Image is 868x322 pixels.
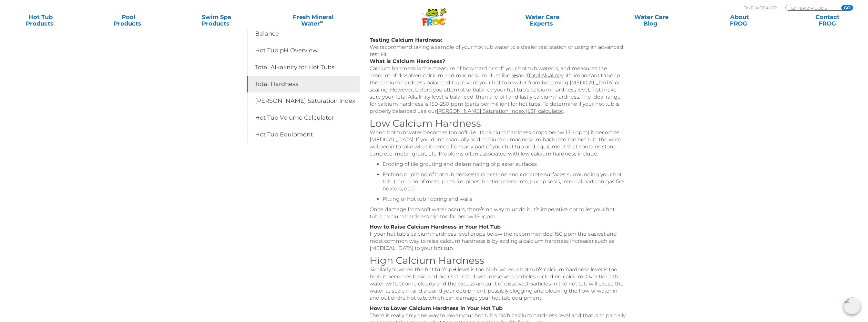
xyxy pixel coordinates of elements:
a: Hot Tub pH Overview [247,42,360,59]
strong: What is Calcium Hardness? [370,58,445,64]
p: Similarly to when the hot tub’s pH level is too high, when a hot tub’s calcium hardness level is ... [370,266,628,302]
a: Fresh MineralWater∞ [270,14,356,27]
input: Zip Code Form [791,5,834,11]
a: Total Hardness [247,76,360,92]
sup: ∞ [320,19,323,24]
a: AboutFROG [705,14,774,27]
p: Find A Dealer [743,5,777,11]
li: Etching or pitting of hot tub decks/stairs or stone and concrete surfaces surrounding your hot tu... [383,171,628,192]
a: Total Alkalinity [528,72,563,79]
h3: High Calcium Hardness [370,255,628,266]
a: Water CareBlog [617,14,686,27]
a: Total Alkalinity for Hot Tubs [247,59,360,76]
p: When hot tub water becomes too soft (i.e. its calcium hardness drops below 150 ppm) it becomes [M... [370,129,628,157]
p: If your hot tub’s calcium hardness level drops below the recommended 150 ppm the easiest and most... [370,223,628,252]
a: Water CareExperts [486,14,597,27]
h3: Low Calcium Hardness [370,118,628,129]
a: PoolProducts [94,14,163,27]
a: Hot Tub Volume Calculator [247,109,360,126]
p: We recommend taking a sample of your hot tub water to a dealer test station or using an advanced ... [370,37,628,115]
a: Hot Tub Equipment [247,126,360,143]
li: Pitting of hot tub flooring and walls [383,196,628,203]
a: [PERSON_NAME] Saturation Index [247,92,360,109]
a: Hot TubProducts [6,14,75,27]
p: Once damage from soft water occurs, there’s no way to undo it. It’s imperative not to let your ho... [370,206,628,220]
img: openIcon [843,297,860,314]
li: Eroding of tile grouting and delaminating of plaster surfaces [383,161,628,168]
a: [PERSON_NAME] Saturation Index (LSI) calculator [437,108,563,114]
a: pH [510,72,518,79]
strong: How to Lower Calcium Hardness in Your Hot Tub [370,305,503,311]
strong: Testing Calcium Hardness: [370,37,442,43]
a: Understanding Hot Tub Water Balance [247,17,360,42]
input: GO [841,5,853,10]
a: Swim SpaProducts [182,14,251,27]
strong: How to Raise Calcium Hardness in Your Hot Tub [370,224,501,230]
a: ContactFROG [793,14,862,27]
